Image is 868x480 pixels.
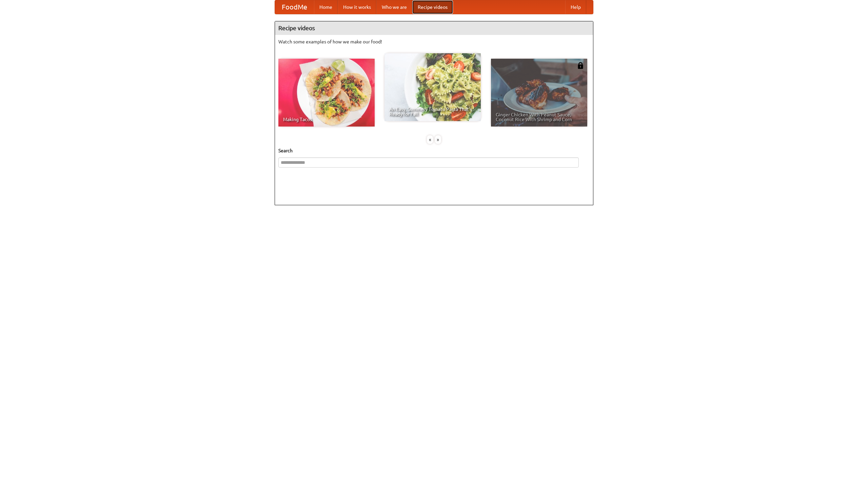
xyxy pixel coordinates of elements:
a: Recipe videos [412,0,453,14]
p: Watch some examples of how we make our food! [278,38,590,45]
a: Who we are [376,0,412,14]
h4: Recipe videos [275,21,593,35]
a: Making Tacos [278,59,375,127]
div: » [435,135,441,144]
a: An Easy, Summery Tomato Pasta That's Ready for Fall [384,53,481,121]
a: Home [314,0,338,14]
a: FoodMe [275,0,314,14]
a: Help [565,0,586,14]
span: Making Tacos [283,117,370,122]
h5: Search [278,147,590,154]
a: How it works [338,0,376,14]
span: An Easy, Summery Tomato Pasta That's Ready for Fall [389,107,476,116]
img: 483408.png [577,62,584,69]
div: « [427,135,433,144]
